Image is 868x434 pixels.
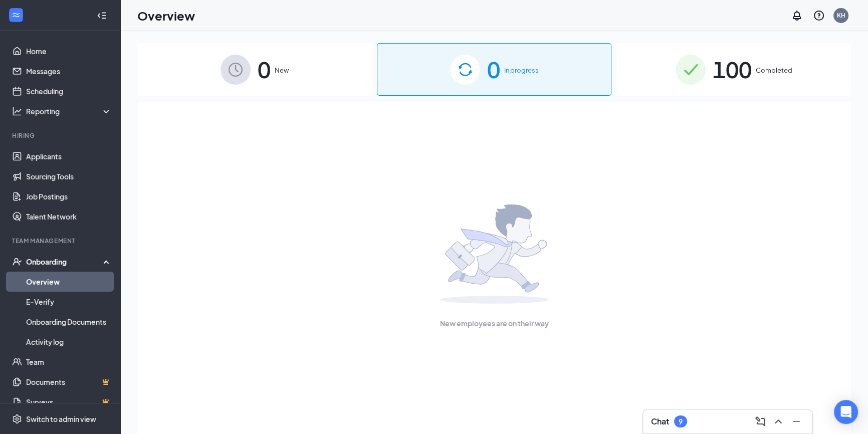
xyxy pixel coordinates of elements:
button: ChevronUp [770,413,786,429]
svg: UserCheck [12,257,22,267]
span: New employees are on their way [440,318,549,329]
svg: Minimize [790,415,802,427]
div: Open Intercom Messenger [834,400,858,424]
span: 0 [487,52,500,87]
svg: QuestionInfo [813,10,825,22]
div: Switch to admin view [26,414,96,424]
span: New [275,65,289,75]
div: 9 [679,417,683,426]
div: Hiring [12,131,110,140]
h3: Chat [651,416,669,427]
a: Sourcing Tools [26,166,112,186]
a: E-Verify [26,292,112,312]
a: Job Postings [26,186,112,206]
svg: Analysis [12,106,22,116]
a: Scheduling [26,81,112,101]
h1: Overview [137,7,195,24]
a: Talent Network [26,206,112,227]
span: In progress [504,65,539,75]
a: DocumentsCrown [26,372,112,392]
svg: WorkstreamLogo [11,10,21,20]
span: 100 [713,52,752,87]
a: Overview [26,272,112,292]
a: Home [26,41,112,61]
span: Completed [756,65,792,75]
button: ComposeMessage [752,413,768,429]
div: Reporting [26,106,112,116]
svg: Settings [12,414,22,424]
svg: ChevronUp [772,415,784,427]
svg: ComposeMessage [754,415,766,427]
a: SurveysCrown [26,392,112,412]
a: Team [26,352,112,372]
a: Activity log [26,332,112,352]
svg: Collapse [97,11,107,21]
a: Messages [26,61,112,81]
a: Onboarding Documents [26,312,112,332]
div: Onboarding [26,257,103,267]
a: Applicants [26,146,112,166]
div: KH [837,11,845,20]
svg: Notifications [791,10,803,22]
div: Team Management [12,237,110,245]
span: 0 [258,52,271,87]
button: Minimize [788,413,804,429]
